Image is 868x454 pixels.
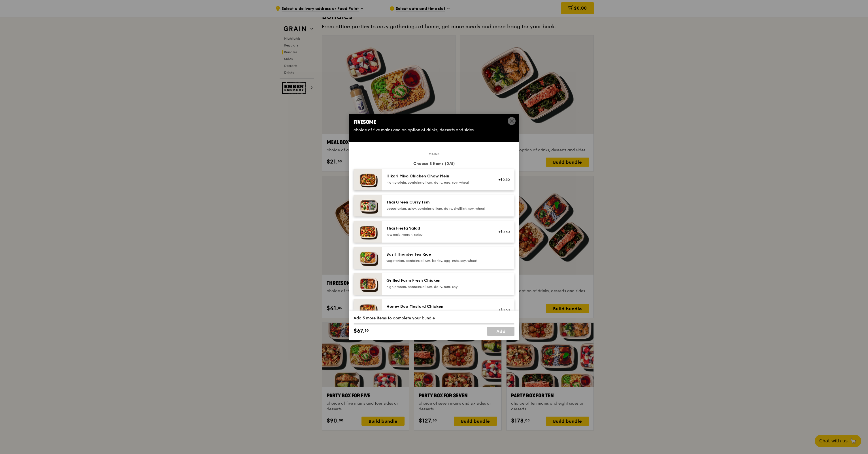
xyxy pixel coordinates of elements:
div: +$0.50 [495,177,510,182]
div: high protein, contains allium, dairy, egg, soy, wheat [386,180,488,185]
div: high protein, contains allium, soy, wheat [386,311,488,315]
img: daily_normal_HORZ-Grilled-Farm-Fresh-Chicken.jpg [354,273,382,295]
div: Fivesome [354,118,514,126]
div: high protein, contains allium, dairy, nuts, soy [386,285,488,289]
div: Add 5 more items to complete your bundle [354,315,514,321]
div: Choose 5 items (0/5) [354,161,514,167]
div: choice of five mains and an option of drinks, desserts and sides [354,127,514,133]
img: daily_normal_Thai_Fiesta_Salad__Horizontal_.jpg [354,221,382,243]
span: 50 [365,328,369,333]
div: Honey Duo Mustard Chicken [386,304,488,309]
div: Basil Thunder Tea Rice [386,252,488,257]
div: Thai Fiesta Salad [386,226,488,231]
div: +$0.50 [495,230,510,234]
a: Add [487,327,514,336]
span: $67. [354,327,365,335]
img: daily_normal_Honey_Duo_Mustard_Chicken__Horizontal_.jpg [354,299,382,321]
img: daily_normal_HORZ-Basil-Thunder-Tea-Rice.jpg [354,247,382,269]
img: daily_normal_HORZ-Thai-Green-Curry-Fish.jpg [354,195,382,217]
div: Grilled Farm Fresh Chicken [386,278,488,283]
img: daily_normal_Hikari_Miso_Chicken_Chow_Mein__Horizontal_.jpg [354,169,382,190]
div: Thai Green Curry Fish [386,200,488,205]
div: +$0.50 [495,308,510,312]
div: Hikari Miso Chicken Chow Mein [386,173,488,179]
div: pescatarian, spicy, contains allium, dairy, shellfish, soy, wheat [386,206,488,211]
div: vegetarian, contains allium, barley, egg, nuts, soy, wheat [386,258,488,263]
div: low carb, vegan, spicy [386,232,488,237]
span: Mains [426,152,442,156]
